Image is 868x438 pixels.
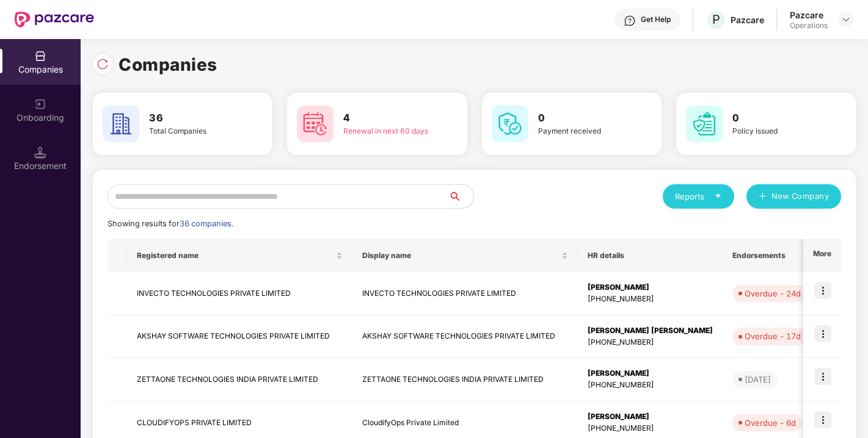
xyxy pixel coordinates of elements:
[802,252,809,259] span: filter
[588,368,713,379] div: [PERSON_NAME]
[119,51,217,78] h1: Companies
[149,110,238,126] h3: 36
[127,358,352,401] td: ZETTAONE TECHNOLOGIES INDIA PRIVATE LIMITED
[448,184,474,209] button: search
[732,126,822,137] div: Policy issued
[103,106,139,142] img: svg+xml;base64,PHN2ZyB4bWxucz0iaHR0cDovL3d3dy53My5vcmcvMjAwMC9zdmciIHdpZHRoPSI2MCIgaGVpZ2h0PSI2MC...
[841,15,851,24] img: svg+xml;base64,PHN2ZyBpZD0iRHJvcGRvd24tMzJ4MzIiIHhtbG5zPSJodHRwOi8vd3d3LnczLm9yZy8yMDAwL3N2ZyIgd2...
[578,239,723,272] th: HR details
[712,12,720,27] span: P
[34,98,46,110] img: svg+xml;base64,PHN2ZyB3aWR0aD0iMjAiIGhlaWdodD0iMjAiIHZpZXdCb3g9IjAgMCAyMCAyMCIgZmlsbD0ibm9uZSIgeG...
[588,379,713,391] div: [PHONE_NUMBER]
[641,15,671,24] div: Get Help
[108,219,233,228] span: Showing results for
[362,251,559,260] span: Display name
[97,58,109,70] img: svg+xml;base64,PHN2ZyBpZD0iUmVsb2FkLTMyeDMyIiB4bWxucz0iaHR0cDovL3d3dy53My5vcmcvMjAwMC9zdmciIHdpZH...
[588,293,713,305] div: [PHONE_NUMBER]
[745,417,796,429] div: Overdue - 6d
[588,325,713,337] div: [PERSON_NAME] [PERSON_NAME]
[624,15,636,27] img: svg+xml;base64,PHN2ZyBpZD0iSGVscC0zMngzMiIgeG1sbnM9Imh0dHA6Ly93d3cudzMub3JnLzIwMDAvc3ZnIiB3aWR0aD...
[814,411,831,428] img: icon
[814,325,831,342] img: icon
[127,272,352,315] td: INVECTO TECHNOLOGIES PRIVATE LIMITED
[745,287,801,300] div: Overdue - 24d
[352,315,578,359] td: AKSHAY SOFTWARE TECHNOLOGIES PRIVATE LIMITED
[149,126,238,137] div: Total Companies
[814,282,831,299] img: icon
[790,21,828,31] div: Operations
[675,190,722,203] div: Reports
[352,272,578,315] td: INVECTO TECHNOLOGIES PRIVATE LIMITED
[15,12,94,27] img: New Pazcare Logo
[352,239,578,272] th: Display name
[297,106,334,142] img: svg+xml;base64,PHN2ZyB4bWxucz0iaHR0cDovL3d3dy53My5vcmcvMjAwMC9zdmciIHdpZHRoPSI2MCIgaGVpZ2h0PSI2MC...
[745,330,801,342] div: Overdue - 17d
[790,9,828,21] div: Pazcare
[127,315,352,359] td: AKSHAY SOFTWARE TECHNOLOGIES PRIVATE LIMITED
[34,50,46,62] img: svg+xml;base64,PHN2ZyBpZD0iQ29tcGFuaWVzIiB4bWxucz0iaHR0cDovL3d3dy53My5vcmcvMjAwMC9zdmciIHdpZHRoPS...
[731,14,764,26] div: Pazcare
[352,358,578,401] td: ZETTAONE TECHNOLOGIES INDIA PRIVATE LIMITED
[34,146,46,159] img: svg+xml;base64,PHN2ZyB3aWR0aD0iMTQuNSIgaGVpZ2h0PSIxNC41IiB2aWV3Qm94PSIwIDAgMTYgMTYiIGZpbGw9Im5vbm...
[732,251,797,260] span: Endorsements
[800,248,812,263] span: filter
[538,110,627,126] h3: 0
[538,126,627,137] div: Payment received
[732,110,822,126] h3: 0
[588,337,713,348] div: [PHONE_NUMBER]
[588,411,713,423] div: [PERSON_NAME]
[448,192,473,201] span: search
[746,184,841,209] button: plusNew Company
[492,106,528,142] img: svg+xml;base64,PHN2ZyB4bWxucz0iaHR0cDovL3d3dy53My5vcmcvMjAwMC9zdmciIHdpZHRoPSI2MCIgaGVpZ2h0PSI2MC...
[180,219,233,228] span: 36 companies.
[686,106,723,142] img: svg+xml;base64,PHN2ZyB4bWxucz0iaHR0cDovL3d3dy53My5vcmcvMjAwMC9zdmciIHdpZHRoPSI2MCIgaGVpZ2h0PSI2MC...
[137,251,334,260] span: Registered name
[771,190,830,203] span: New Company
[343,126,432,137] div: Renewal in next 60 days
[803,239,841,272] th: More
[714,192,722,200] span: caret-down
[588,423,713,434] div: [PHONE_NUMBER]
[588,282,713,293] div: [PERSON_NAME]
[127,239,352,272] th: Registered name
[343,110,432,126] h3: 4
[745,373,771,386] div: [DATE]
[759,192,767,202] span: plus
[814,368,831,385] img: icon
